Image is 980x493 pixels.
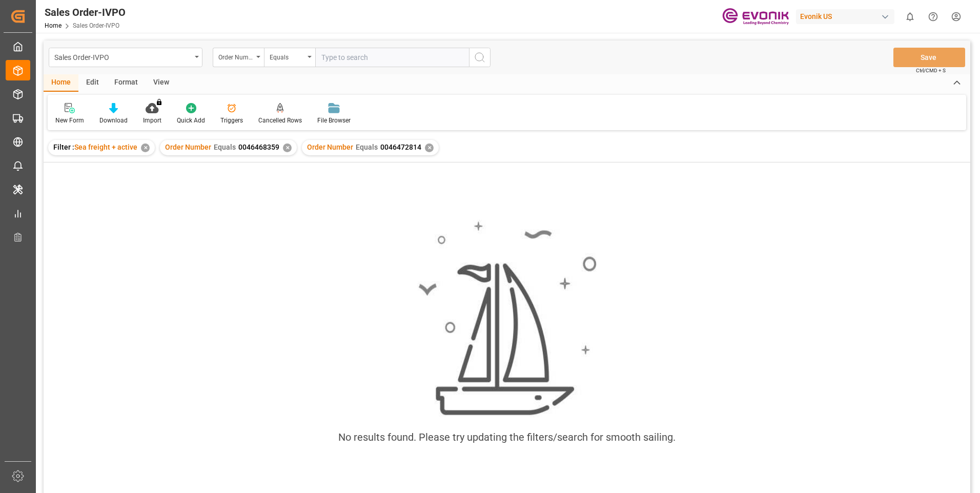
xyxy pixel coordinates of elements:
[99,116,128,125] div: Download
[218,50,253,62] div: Order Number
[107,74,146,92] div: Format
[54,50,191,63] div: Sales Order-IVPO
[307,143,353,151] span: Order Number
[214,143,236,151] span: Equals
[916,67,946,74] span: Ctrl/CMD + S
[258,116,302,125] div: Cancelled Rows
[78,74,107,92] div: Edit
[417,220,597,417] img: smooth_sailing.jpeg
[238,143,279,151] span: 0046468359
[264,48,315,67] button: open menu
[922,5,945,28] button: Help Center
[469,48,491,67] button: search button
[45,5,126,20] div: Sales Order-IVPO
[74,143,137,151] span: Sea freight + active
[425,143,434,152] div: ✕
[141,143,150,152] div: ✕
[213,48,264,67] button: open menu
[796,7,899,26] button: Evonik US
[220,116,243,125] div: Triggers
[45,22,62,29] a: Home
[317,116,351,125] div: File Browser
[49,48,202,67] button: open menu
[270,50,304,62] div: Equals
[338,429,676,445] div: No results found. Please try updating the filters/search for smooth sailing.
[356,143,378,151] span: Equals
[146,74,177,92] div: View
[55,116,84,125] div: New Form
[722,8,789,26] img: Evonik-brand-mark-Deep-Purple-RGB.jpeg_1700498283.jpeg
[893,48,965,67] button: Save
[44,74,78,92] div: Home
[165,143,211,151] span: Order Number
[283,143,292,152] div: ✕
[177,116,205,125] div: Quick Add
[899,5,922,28] button: show 0 new notifications
[796,9,894,24] div: Evonik US
[315,48,469,67] input: Type to search
[53,143,74,151] span: Filter :
[380,143,421,151] span: 0046472814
